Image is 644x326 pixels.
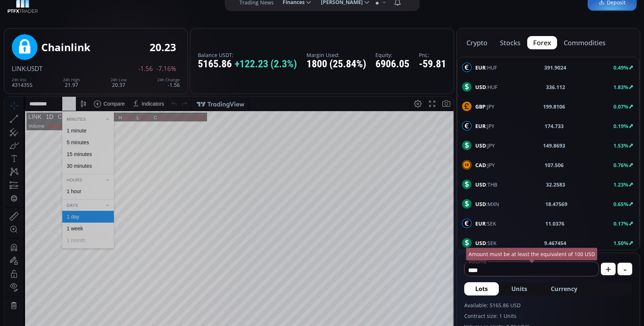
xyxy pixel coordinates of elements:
div: 30 minutes [62,66,87,72]
span: :HUF [475,83,497,91]
div: 24h Change [157,78,180,82]
div: −1.37 (−6.34%) [167,18,200,24]
b: 391.9024 [544,64,566,71]
div: Minutes [58,18,109,26]
b: USD [475,84,486,91]
div: -1.56 [157,78,180,88]
label: Equity: [375,52,409,58]
div: 4314355 [12,78,32,88]
button: Lots [464,282,499,295]
span: Currency [551,284,577,293]
b: 1.53% [613,142,629,149]
div: 3.807M [43,26,59,32]
label: PnL: [419,52,446,58]
div: 20.23 [153,18,165,24]
div: 1800 (25.84%) [307,59,366,70]
b: 0.76% [613,162,629,169]
span: -7.16% [157,65,176,72]
b: 1.50% [613,240,629,247]
span: :SEK [475,220,496,227]
b: 0.17% [613,220,629,227]
button: - [617,263,632,275]
div: Days [58,104,109,113]
div: 1D [37,17,49,24]
span: :JPY [475,122,494,130]
div: C [149,18,153,24]
div: -59.81 [419,59,446,70]
span: Lots [475,284,488,293]
div: 1 month [62,141,81,146]
div: 1 hour [62,92,77,98]
div: Chainlink [49,17,78,24]
button: stocks [494,36,526,49]
div: Volume [24,26,40,32]
div: Indicators [137,4,160,10]
span: :MXN [475,200,499,208]
div: 24h Low [111,78,127,82]
b: EUR [475,64,486,71]
b: 149.8693 [543,142,565,149]
div: 24h High [63,78,80,82]
div: 15 minutes [62,54,87,60]
span: :SEK [475,239,497,247]
div: Amount must be at least the equivalent of 100 USD [466,248,598,261]
span: +122.23 (2.3%) [235,59,297,70]
button: Units [500,282,538,295]
b: 199.8106 [543,103,565,110]
b: USD [475,240,486,247]
span: :THB [475,181,497,188]
b: 174.733 [545,122,564,130]
div: 5 minutes [62,43,85,49]
button: crypto [461,36,493,49]
button: + [601,263,616,275]
b: USD [475,181,486,188]
b: 18.47569 [545,200,567,208]
div: 21.61 [100,18,112,24]
div: L [132,18,135,24]
span: LINK [12,64,25,73]
div: 5165.86 [198,59,297,70]
span: :JPY [475,142,495,149]
label: Contract size: 1 Units [464,312,632,320]
label: Available: 5165.86 USD [464,301,632,309]
b: 0.65% [613,201,629,208]
div: H [114,18,118,24]
button: Currency [540,282,588,295]
b: 0.49% [613,64,629,71]
div: 1 minute [62,31,82,37]
div: 20.37 [111,78,127,88]
b: EUR [475,220,486,227]
span: :JPY [475,161,495,169]
div: 21.97 [63,78,80,88]
div: LINK [24,17,37,24]
div: D [63,4,66,10]
div: 1 week [62,129,78,135]
b: 1.83% [613,84,629,91]
b: CAD [475,162,486,169]
b: 32.2583 [546,181,565,188]
span: :USDT [25,64,42,73]
b: EUR [475,123,486,130]
b: 1.23% [613,181,629,188]
b: GBP [475,103,486,110]
div: 24h Vol. [12,78,32,82]
div: 6906.05 [375,59,409,70]
div: 1 day [62,117,75,123]
span: :HUF [475,64,497,71]
div: 20.23 [150,42,176,53]
div: Compare [99,4,120,10]
b: 336.112 [546,83,565,91]
span: Units [511,284,527,293]
div: Chainlink [41,42,90,53]
b: USD [475,201,486,208]
b: 11.0376 [545,220,564,227]
b: 0.19% [613,123,629,130]
label: Balance USDT: [198,52,297,58]
div: Hours [58,79,109,87]
b: 9.467454 [544,239,566,247]
b: 107.506 [545,161,564,169]
span: -1.56 [139,65,153,72]
button: commodities [558,36,612,49]
div: Hide Drawings Toolbar [17,301,20,311]
button: forex [527,36,557,49]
